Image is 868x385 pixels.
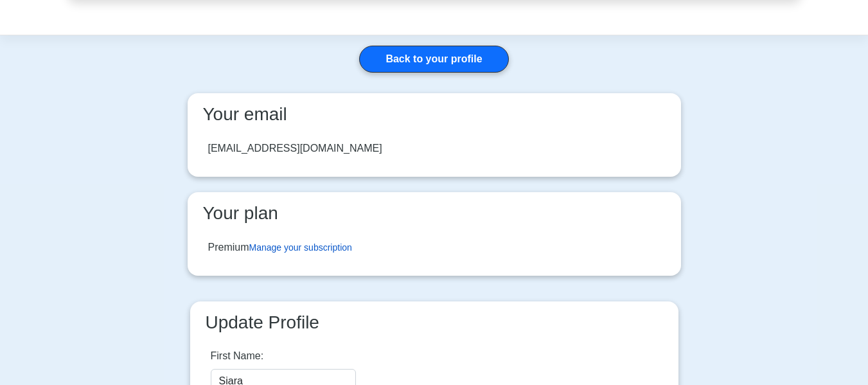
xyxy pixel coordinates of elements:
[200,312,668,334] h3: Update Profile
[198,103,671,125] h3: Your email
[359,46,508,73] a: Back to your profile
[208,141,382,156] div: [EMAIL_ADDRESS][DOMAIN_NAME]
[211,348,264,364] label: First Name:
[208,240,352,255] div: Premium
[198,202,671,224] h3: Your plan
[249,242,352,253] a: Manage your subscription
